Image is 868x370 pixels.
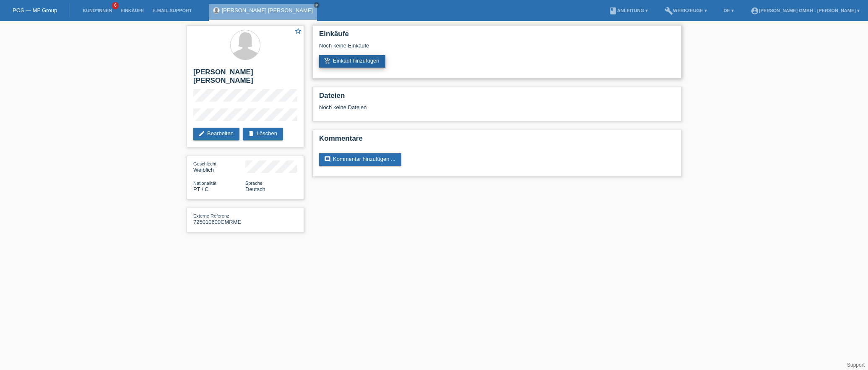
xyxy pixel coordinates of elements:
[294,27,302,36] a: star_border
[193,213,229,218] span: Externe Referenz
[319,153,401,166] a: commentKommentar hinzufügen ...
[319,42,675,55] div: Noch keine Einkäufe
[193,181,216,186] span: Nationalität
[148,8,196,13] a: E-Mail Support
[751,7,759,15] i: account_circle
[314,2,320,8] a: close
[193,128,239,140] a: editBearbeiten
[193,186,209,192] span: Portugal / C / 14.02.1985
[324,156,331,163] i: comment
[116,8,148,13] a: Einkäufe
[665,7,673,15] i: build
[319,55,385,68] a: add_shopping_cartEinkauf hinzufügen
[319,134,675,147] h2: Kommentare
[324,58,331,64] i: add_shopping_cart
[319,92,675,104] h2: Dateien
[847,362,865,368] a: Support
[720,8,738,13] a: DE ▾
[193,161,216,166] span: Geschlecht
[319,30,675,42] h2: Einkäufe
[112,2,119,9] span: 6
[222,7,313,13] a: [PERSON_NAME] [PERSON_NAME]
[198,130,205,137] i: edit
[746,8,864,13] a: account_circle[PERSON_NAME] GmbH - [PERSON_NAME] ▾
[314,3,319,7] i: close
[660,8,711,13] a: buildWerkzeuge ▾
[294,27,302,35] i: star_border
[245,181,262,186] span: Sprache
[243,128,283,140] a: deleteLöschen
[193,160,245,173] div: Weiblich
[13,7,57,13] a: POS — MF Group
[193,213,245,225] div: 725010600CMRME
[605,8,652,13] a: bookAnleitung ▾
[193,68,297,89] h2: [PERSON_NAME] [PERSON_NAME]
[609,7,617,15] i: book
[248,130,255,137] i: delete
[245,186,265,192] span: Deutsch
[78,8,116,13] a: Kund*innen
[319,104,575,110] div: Noch keine Dateien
